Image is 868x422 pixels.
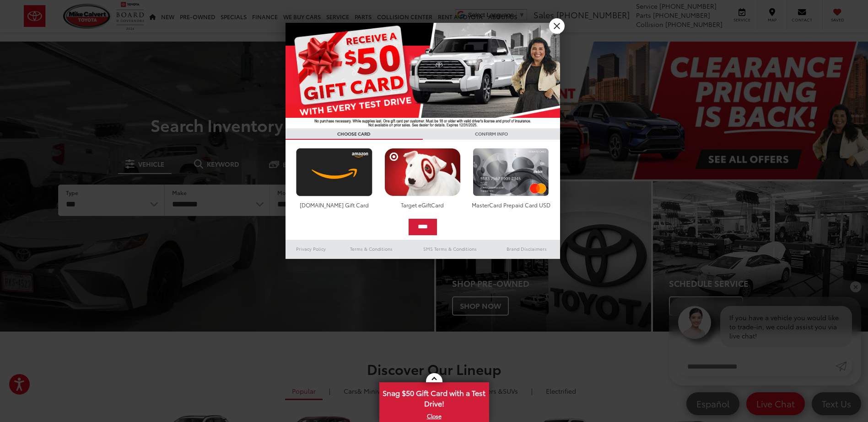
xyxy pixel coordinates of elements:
[286,23,560,128] img: 55838_top_625864.jpg
[493,243,560,254] a: Brand Disclaimers
[286,128,423,140] h3: CHOOSE CARD
[470,201,551,209] div: MasterCard Prepaid Card USD
[407,243,493,254] a: SMS Terms & Conditions
[470,148,551,196] img: mastercard.png
[382,201,463,209] div: Target eGiftCard
[380,383,488,411] span: Snag $50 Gift Card with a Test Drive!
[382,148,463,196] img: targetcard.png
[294,201,375,209] div: [DOMAIN_NAME] Gift Card
[336,243,406,254] a: Terms & Conditions
[423,128,560,140] h3: CONFIRM INFO
[294,148,375,196] img: amazoncard.png
[286,243,337,254] a: Privacy Policy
